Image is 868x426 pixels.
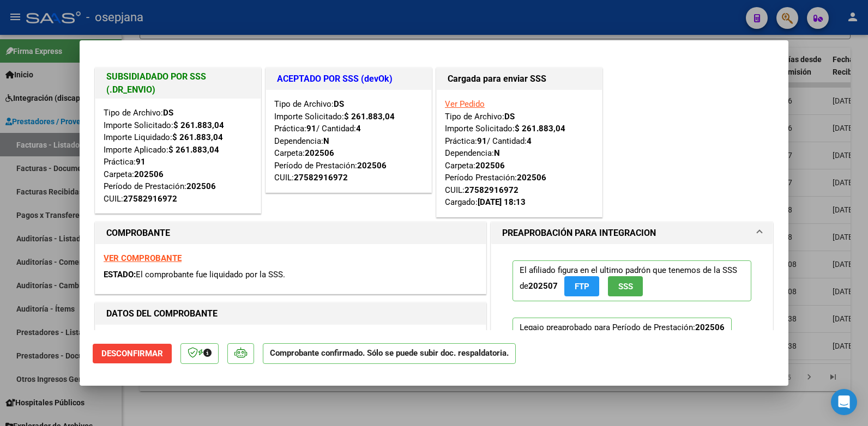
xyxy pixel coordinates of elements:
span: FTP [575,282,589,291]
div: Tipo de Archivo: Importe Solicitado: Importe Liquidado: Importe Aplicado: Práctica: Carpeta: Perí... [104,107,252,205]
strong: N [323,136,329,146]
strong: DS [163,108,173,118]
strong: COMPROBANTE [106,228,170,238]
strong: 4 [356,124,361,133]
p: Comprobante confirmado. Sólo se puede subir doc. respaldatoria. [263,343,516,364]
strong: 202506 [695,322,725,332]
mat-expansion-panel-header: PREAPROBACIÓN PARA INTEGRACION [491,222,773,244]
div: Tipo de Archivo: Importe Solicitado: Práctica: / Cantidad: Dependencia: Carpeta: Período de Prest... [274,98,423,184]
button: FTP [564,276,599,296]
strong: $ 261.883,04 [168,145,219,155]
strong: 4 [527,136,532,146]
span: El comprobante fue liquidado por la SSS. [136,270,285,279]
strong: 202506 [305,148,334,158]
strong: DS [334,99,344,109]
span: ESTADO: [104,270,136,279]
strong: 202506 [475,161,505,171]
strong: $ 261.883,04 [172,132,223,142]
button: SSS [608,276,643,296]
h1: SUBSIDIADADO POR SSS (.DR_ENVIO) [106,70,250,96]
p: Legajo preaprobado para Período de Prestación: [513,318,732,422]
h1: PREAPROBACIÓN PARA INTEGRACION [502,227,656,240]
strong: $ 261.883,04 [515,124,565,133]
h1: Cargada para enviar SSS [448,72,591,86]
strong: 202506 [134,169,164,179]
a: Ver Pedido [445,99,485,109]
p: El afiliado figura en el ultimo padrón que tenemos de la SSS de [513,260,751,301]
strong: DS [504,112,515,121]
a: VER COMPROBANTE [104,253,182,263]
strong: 91 [136,157,146,167]
strong: 202506 [517,173,546,182]
strong: $ 261.883,04 [344,112,395,121]
span: SSS [618,282,633,291]
strong: 91 [477,136,487,146]
strong: 202506 [357,161,387,171]
div: 27582916972 [123,193,177,205]
div: 27582916972 [294,172,348,184]
strong: DATOS DEL COMPROBANTE [106,308,218,319]
button: Desconfirmar [93,344,172,363]
div: Tipo de Archivo: Importe Solicitado: Práctica: / Cantidad: Dependencia: Carpeta: Período Prestaci... [445,98,594,209]
strong: [DATE] 18:13 [478,197,526,207]
strong: 91 [306,124,316,133]
strong: $ 261.883,04 [173,120,224,130]
strong: 202507 [528,281,558,291]
span: Desconfirmar [101,349,163,358]
div: 27582916972 [465,184,519,197]
div: Open Intercom Messenger [831,389,857,415]
strong: 202506 [186,181,216,191]
h1: ACEPTADO POR SSS (devOk) [277,72,420,86]
strong: N [494,148,500,158]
